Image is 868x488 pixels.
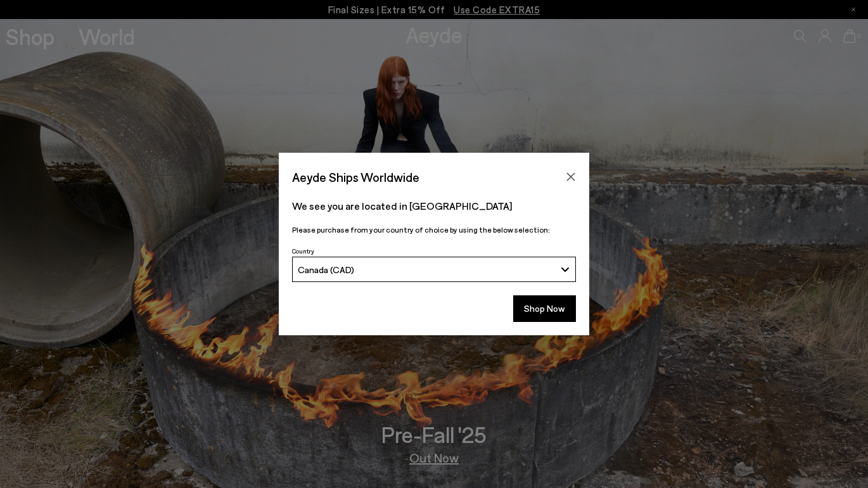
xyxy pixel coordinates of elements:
span: Country [292,247,314,255]
span: Canada (CAD) [298,264,354,275]
span: Aeyde Ships Worldwide [292,166,419,188]
p: Please purchase from your country of choice by using the below selection: [292,224,576,236]
button: Shop Now [513,295,576,322]
p: We see you are located in [GEOGRAPHIC_DATA] [292,198,576,214]
button: Close [561,167,580,186]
